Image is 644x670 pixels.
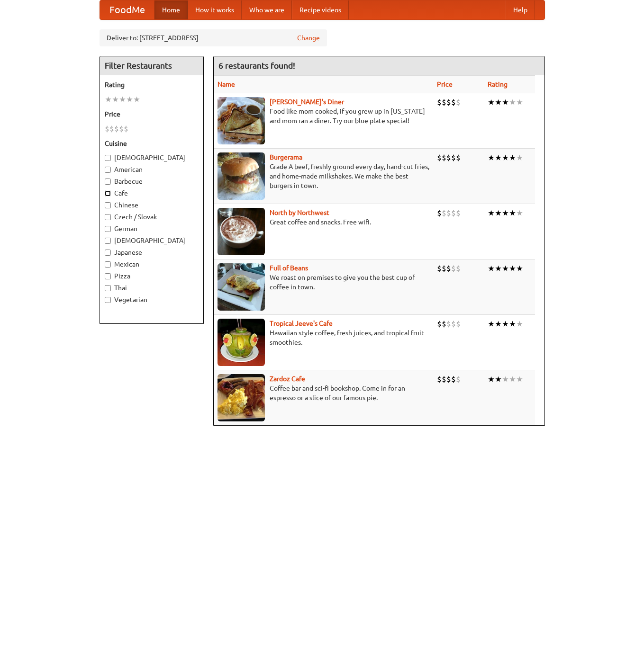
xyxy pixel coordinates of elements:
[509,97,516,107] li: ★
[506,0,535,19] a: Help
[446,97,451,107] li: $
[442,97,446,107] li: $
[105,124,109,134] li: $
[509,319,516,329] li: ★
[270,98,344,106] a: [PERSON_NAME]'s Diner
[105,139,199,148] h5: Cuisine
[488,97,495,107] li: ★
[242,0,292,19] a: Who we are
[218,208,265,255] img: north.jpg
[437,208,442,218] li: $
[218,162,429,190] p: Grade A beef, freshly ground every day, hand-cut fries, and home-made milkshakes. We make the bes...
[437,97,442,107] li: $
[502,319,509,329] li: ★
[456,97,461,107] li: $
[105,155,111,161] input: [DEMOGRAPHIC_DATA]
[516,152,523,163] li: ★
[218,107,429,125] p: Food like mom cooked, if you grew up in [US_STATE] and mom ran a diner. Try our blue plate special!
[133,94,140,105] li: ★
[442,263,446,274] li: $
[509,374,516,384] li: ★
[437,319,442,329] li: $
[105,179,111,185] input: Barbecue
[442,374,446,384] li: $
[495,319,502,329] li: ★
[488,263,495,274] li: ★
[456,208,461,218] li: $
[446,263,451,274] li: $
[218,374,265,421] img: zardoz.jpg
[218,328,429,347] p: Hawaiian style coffee, fresh juices, and tropical fruit smoothies.
[516,208,523,218] li: ★
[105,224,199,233] label: German
[502,208,509,218] li: ★
[495,208,502,218] li: ★
[124,124,128,134] li: $
[105,214,111,220] input: Czech / Slovak
[502,97,509,107] li: ★
[105,94,112,105] li: ★
[516,319,523,329] li: ★
[105,190,111,197] input: Cafe
[437,80,453,88] a: Price
[105,109,199,119] h5: Price
[488,374,495,384] li: ★
[456,152,461,163] li: $
[105,80,199,89] h5: Rating
[105,212,199,222] label: Czech / Slovak
[446,319,451,329] li: $
[105,202,111,208] input: Chinese
[188,0,242,19] a: How it works
[270,320,333,327] a: Tropical Jeeve's Cafe
[105,285,111,291] input: Thai
[105,297,111,303] input: Vegetarian
[270,264,308,272] a: Full of Beans
[100,0,154,19] a: FoodMe
[495,374,502,384] li: ★
[218,319,265,366] img: jeeves.jpg
[516,263,523,274] li: ★
[109,124,114,134] li: $
[270,153,302,161] a: Burgerama
[451,319,456,329] li: $
[218,80,235,88] a: Name
[105,261,111,268] input: Mexican
[516,374,523,384] li: ★
[442,208,446,218] li: $
[446,208,451,218] li: $
[218,152,265,200] img: burgerama.jpg
[105,273,111,279] input: Pizza
[292,0,349,19] a: Recipe videos
[495,152,502,163] li: ★
[105,200,199,210] label: Chinese
[218,384,429,402] p: Coffee bar and sci-fi bookshop. Come in for an espresso or a slice of our famous pie.
[502,263,509,274] li: ★
[509,152,516,163] li: ★
[126,94,133,105] li: ★
[105,238,111,244] input: [DEMOGRAPHIC_DATA]
[119,94,126,105] li: ★
[488,208,495,218] li: ★
[218,217,429,227] p: Great coffee and snacks. Free wifi.
[218,273,429,292] p: We roast on premises to give you the best cup of coffee in town.
[451,208,456,218] li: $
[105,259,199,269] label: Mexican
[516,97,523,107] li: ★
[451,263,456,274] li: $
[502,152,509,163] li: ★
[451,97,456,107] li: $
[442,319,446,329] li: $
[100,56,203,75] h4: Filter Restaurants
[105,188,199,198] label: Cafe
[437,374,442,384] li: $
[105,248,199,257] label: Japanese
[451,374,456,384] li: $
[218,263,265,311] img: beans.jpg
[105,295,199,304] label: Vegetarian
[105,153,199,162] label: [DEMOGRAPHIC_DATA]
[270,375,305,383] a: Zardoz Cafe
